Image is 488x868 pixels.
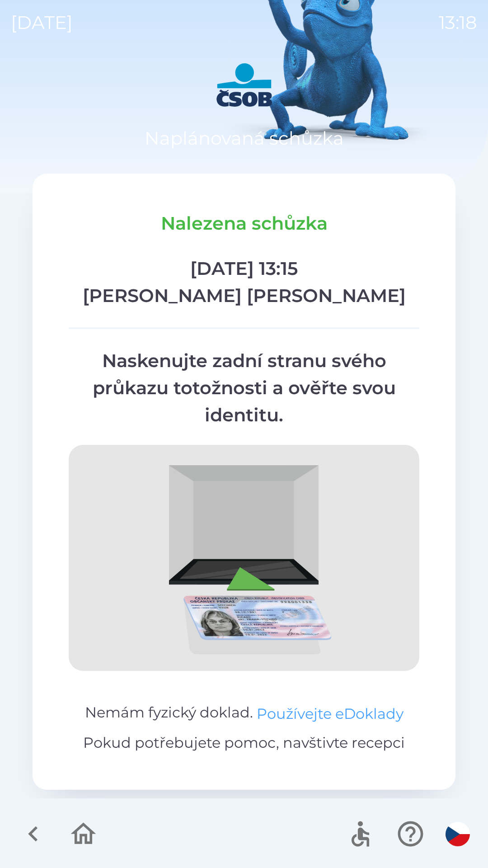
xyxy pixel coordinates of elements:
p: Pokud potřebujete pomoc, navštivte recepci [69,732,419,754]
p: 13:18 [439,9,477,36]
p: Naplánovaná schůzka [145,125,344,152]
img: Logo [33,63,455,107]
button: Používejte eDoklady [257,703,404,725]
p: Naskenujte zadní stranu svého průkazu totožnosti a ověřte svou identitu. [69,347,419,429]
p: Nalezena schůzka [69,210,419,237]
p: [DATE] [11,9,73,36]
img: scan-id.png [69,445,419,671]
p: Nemám fyzický doklad. [69,702,419,725]
p: [DATE] 13:15 [69,255,419,282]
p: [PERSON_NAME] [PERSON_NAME] [69,282,419,309]
img: cs flag [446,822,470,846]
